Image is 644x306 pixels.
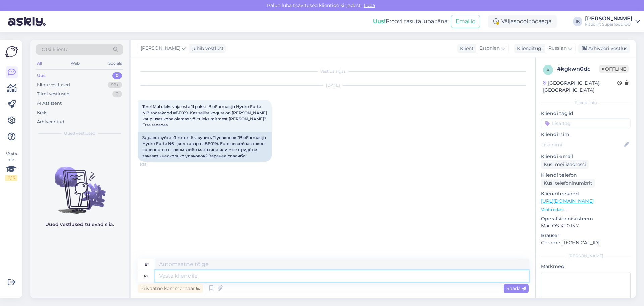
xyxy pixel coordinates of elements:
[479,45,500,52] span: Estonian
[541,110,631,117] p: Kliendi tag'id
[373,17,448,26] div: Proovi tasuta juba täna:
[541,207,631,213] p: Vaata edasi ...
[451,15,480,28] button: Emailid
[5,151,17,181] div: Vaata siia
[45,221,114,228] p: Uued vestlused tulevad siia.
[541,118,631,128] input: Lisa tag
[138,82,529,88] div: [DATE]
[37,72,46,79] div: Uus
[138,132,272,162] div: Здравствуйте! Я хотел бы купить 11 упаковок "BioFarmacija Hydro Forte N6" (код товара #BF019). Ес...
[112,91,122,97] div: 0
[140,162,165,167] span: 9:35
[585,16,633,21] div: [PERSON_NAME]
[541,190,631,198] p: Klienditeekond
[138,284,203,293] div: Privaatne kommentaar
[42,46,68,53] span: Otsi kliente
[541,222,631,229] p: Mac OS X 10.15.7
[599,65,629,73] span: Offline
[541,160,589,169] div: Küsi meiliaadressi
[541,131,631,138] p: Kliendi nimi
[5,45,18,58] img: Askly Logo
[541,215,631,222] p: Operatsioonisüsteem
[141,45,180,52] span: [PERSON_NAME]
[541,153,631,160] p: Kliendi email
[112,72,122,79] div: 0
[573,17,582,26] div: IK
[541,232,631,239] p: Brauser
[547,67,550,72] span: k
[190,45,224,52] div: juhib vestlust
[142,104,268,127] span: Tere! Mul oleks vaja osta 11 pakki "BioFarmacija Hydro Forte N6" tootekood #BF019. Kas sellist ko...
[578,44,630,53] div: Arhiveeri vestlus
[145,259,149,270] div: et
[373,18,386,25] b: Uus!
[541,100,631,106] div: Kliendi info
[541,239,631,246] p: Chrome [TECHNICAL_ID]
[541,253,631,259] div: [PERSON_NAME]
[541,141,623,148] input: Lisa nimi
[144,270,150,282] div: ru
[543,80,617,94] div: [GEOGRAPHIC_DATA], [GEOGRAPHIC_DATA]
[138,68,529,74] div: Vestlus algas
[107,59,123,68] div: Socials
[557,65,599,73] div: # kgkwn0dc
[108,82,122,88] div: 99+
[37,100,62,107] div: AI Assistent
[64,130,95,136] span: Uued vestlused
[541,179,595,188] div: Küsi telefoninumbrit
[548,45,567,52] span: Russian
[37,82,70,88] div: Minu vestlused
[457,45,474,52] div: Klient
[514,45,543,52] div: Klienditugi
[362,2,377,8] span: Luba
[5,175,17,181] div: 2 / 3
[541,263,631,270] p: Märkmed
[37,91,70,97] div: Tiimi vestlused
[585,16,640,27] a: [PERSON_NAME]Fitpoint Superfood OÜ
[541,198,594,204] a: [URL][DOMAIN_NAME]
[37,109,47,116] div: Kõik
[30,155,129,215] img: No chats
[69,59,81,68] div: Web
[37,119,64,125] div: Arhiveeritud
[506,285,526,291] span: Saada
[36,59,43,68] div: All
[585,21,633,27] div: Fitpoint Superfood OÜ
[488,15,557,28] div: Väljaspool tööaega
[541,172,631,179] p: Kliendi telefon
